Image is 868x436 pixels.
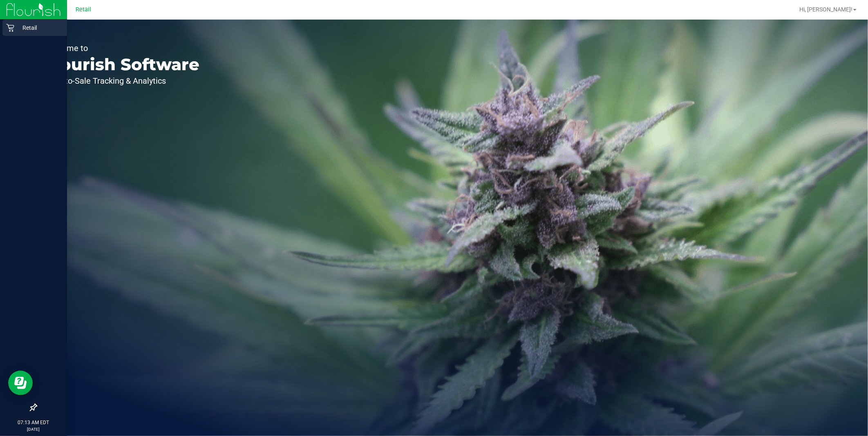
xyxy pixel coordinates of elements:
p: Retail [14,23,63,33]
inline-svg: Retail [6,24,14,32]
p: 07:13 AM EDT [4,419,63,426]
span: Hi, [PERSON_NAME]! [799,6,852,13]
p: Welcome to [44,44,199,52]
span: Retail [76,6,91,13]
iframe: Resource center [8,371,33,395]
p: [DATE] [4,426,63,432]
p: Flourish Software [44,56,199,73]
p: Seed-to-Sale Tracking & Analytics [44,77,199,85]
